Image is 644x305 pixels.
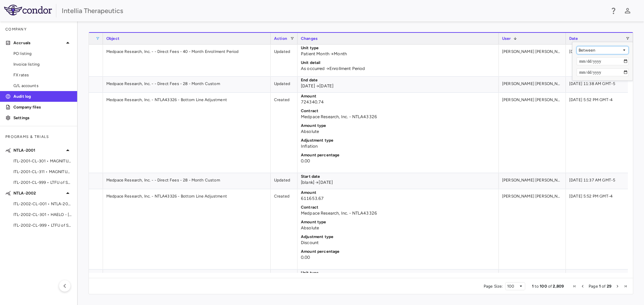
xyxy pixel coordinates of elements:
div: [DATE] 11:38 AM GMT-5 [566,77,633,92]
div: Last Page [624,284,628,288]
div: Updated [271,45,298,76]
span: G/L accounts [13,83,72,89]
div: Page Size [505,282,525,290]
span: to [535,284,539,289]
p: Amount percentage [301,248,495,254]
div: Intellia Therapeutics [62,6,605,16]
div: [DATE] 12:23 PM GMT-5 [566,45,633,76]
div: Medpace Research, Inc. - NTLA43326 - Bottom Line Adjustment [103,189,271,269]
p: End date [301,77,495,83]
p: Absolute [301,225,495,231]
p: Medpace Research, Inc. - NTLA43326 [301,114,495,120]
div: Between [579,48,622,53]
div: [PERSON_NAME] [PERSON_NAME] Colodrero [499,173,566,189]
span: ITL-2002-CL-301 • HAELO - [MEDICAL_DATA] [13,212,72,218]
div: 100 [507,284,519,289]
p: Inflation [301,143,495,149]
p: Adjustment type [301,137,495,143]
span: User [502,36,511,41]
p: Amount type [301,123,495,129]
p: Absolute [301,129,495,135]
div: Medpace Research, Inc. - - Direct Fees - 40 - Month Enrollment Period [103,45,271,76]
span: ITL-2002-CL-001 • NTLA-2002 Ph II - [MEDICAL_DATA] [13,201,72,207]
span: Invoice listing [13,61,72,67]
span: FX rates [13,72,72,78]
span: Object [106,36,119,41]
p: Amount [301,93,495,99]
p: Adjustment type [301,234,495,240]
p: 724340.74 [301,99,495,105]
div: First Page [573,284,577,288]
p: Amount percentage [301,152,495,158]
div: Updated [271,173,298,189]
p: Accruals [13,40,64,46]
span: ITL-2001-CL-301 • MAGNITUDE - [MEDICAL_DATA] with [MEDICAL_DATA] (ATTR-CM) [13,158,72,164]
p: Patient Month → Month [301,51,495,57]
p: Contract [301,108,495,114]
div: Medpace Research, Inc. - NTLA43326 - Bottom Line Adjustment [103,93,271,173]
p: NTLA-2001 [13,147,64,153]
div: Created [271,189,298,269]
div: [DATE] 5:52 PM GMT-4 [566,189,633,269]
div: Medpace Research, Inc. - - Direct Fees - 41 - Month Treatment Period [103,270,271,301]
span: 1 [532,284,534,289]
p: Unit detail [301,60,495,66]
p: Amount type [301,219,495,225]
p: 0.00 [301,254,495,260]
span: 2,809 [553,284,564,289]
p: Amount [301,189,495,196]
div: [PERSON_NAME] [PERSON_NAME] Colodrero [499,189,566,269]
div: [PERSON_NAME] [PERSON_NAME] Colodrero [499,77,566,92]
span: Page [589,284,598,289]
div: [DATE] 12:23 PM GMT-5 [566,270,633,301]
p: Contract [301,204,495,210]
div: Medpace Research, Inc. - - Direct Fees - 28 - Month Custom [103,173,271,189]
span: 100 [540,284,547,289]
div: Updated [271,270,298,301]
div: [PERSON_NAME] [PERSON_NAME] Colodrero [499,45,566,76]
div: [DATE] 11:37 AM GMT-5 [566,173,633,189]
span: Date [569,36,578,41]
input: Filter Value [577,68,629,76]
input: Filter Value [577,57,629,65]
span: 29 [607,284,611,289]
span: ITL-2001-CL-311 • MAGNITUDE-2 - Hereditary transthyretin (ATTR) [MEDICAL_DATA] with [MEDICAL_DATA] [13,169,72,175]
p: Discount [301,240,495,246]
span: 1 [599,284,601,289]
div: [DATE] 5:52 PM GMT-4 [566,93,633,173]
div: Filtering operator [577,46,629,54]
p: Unit type [301,45,495,51]
p: Medpace Research, Inc. - NTLA43326 [301,210,495,216]
p: Company files [13,104,72,110]
span: Changes [301,36,318,41]
div: Previous Page [581,284,585,288]
div: Next Page [615,284,620,288]
p: Unit type [301,270,495,276]
div: [PERSON_NAME] [PERSON_NAME] Colodrero [499,93,566,173]
span: of [548,284,552,289]
span: ITL-2001-CL-999 • LTFU of Subjects Dosed With NTLA-2001 [13,179,72,185]
div: Updated [271,77,298,92]
p: As occurred → Enrollment Period [301,66,495,72]
p: Settings [13,115,72,121]
span: ITL-2002-CL-999 • LTFU of Subjects Treated with NTLA 2002 [13,222,72,228]
div: Page Size: [484,284,503,289]
p: 0.00 [301,158,495,164]
div: Column Filter [572,42,633,81]
p: 611653.67 [301,196,495,202]
div: [PERSON_NAME] [PERSON_NAME] Colodrero [499,270,566,301]
div: Medpace Research, Inc. - - Direct Fees - 28 - Month Custom [103,77,271,92]
img: logo-full-BYUhSk78.svg [4,5,52,15]
span: Action [274,36,287,41]
p: Start date [301,173,495,179]
p: [DATE] → [DATE] [301,83,495,89]
p: [blank] → [DATE] [301,179,495,185]
p: NTLA-2002 [13,190,64,196]
span: of [602,284,605,289]
div: Created [271,93,298,173]
p: Audit log [13,93,72,99]
span: PO listing [13,51,72,57]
